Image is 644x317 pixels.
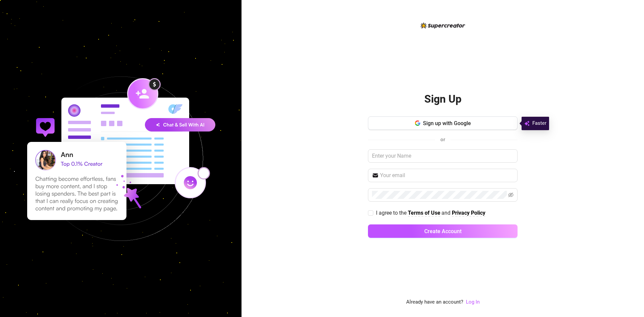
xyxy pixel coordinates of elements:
[406,298,463,306] span: Already have an account?
[466,299,480,305] a: Log In
[524,119,530,127] img: svg%3e
[452,210,485,216] strong: Privacy Policy
[441,210,452,216] span: and
[376,210,408,216] span: I agree to the
[368,116,518,130] button: Sign up with Google
[452,210,485,217] a: Privacy Policy
[408,210,440,217] a: Terms of Use
[368,224,518,238] button: Create Account
[440,137,445,143] span: or
[508,192,514,198] span: eye-invisible
[424,92,462,106] h2: Sign Up
[423,120,471,126] span: Sign up with Google
[532,119,546,127] span: Faster
[5,43,237,275] img: signup-background-D0MIrEPF.svg
[421,22,465,29] img: logo-BBDzfeDw.svg
[424,228,462,234] span: Create Account
[380,171,514,179] input: Your email
[466,298,480,306] a: Log In
[408,210,440,216] strong: Terms of Use
[368,149,518,163] input: Enter your Name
